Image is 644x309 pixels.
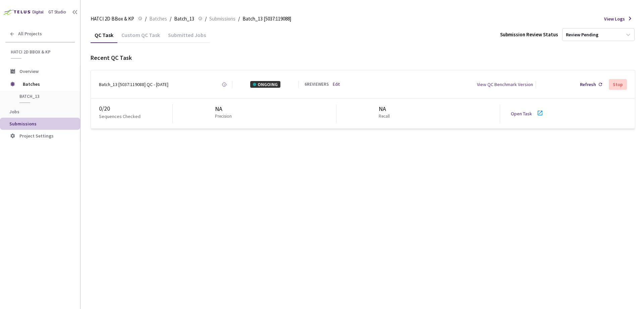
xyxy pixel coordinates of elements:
span: HATCI 2D BBox & KP [91,15,134,23]
a: Open Task [511,111,532,117]
a: Edit [333,81,340,88]
span: Submissions [209,15,235,23]
li: / [205,15,207,23]
p: Sequences Checked [99,113,141,120]
a: Batches [148,15,168,22]
div: Refresh [580,81,596,88]
p: Precision [215,113,232,120]
div: Review Pending [566,32,598,38]
div: Stop [613,82,623,87]
div: ONGOING [250,81,280,88]
div: GT Studio [48,9,66,15]
a: Submissions [208,15,237,22]
div: Submission Review Status [500,31,558,38]
span: Batches [149,15,167,23]
span: Submissions [9,121,37,127]
span: Batch_13 [19,93,69,99]
div: NA [215,105,234,113]
p: Recall [379,113,390,120]
span: Batches [23,77,69,91]
span: All Projects [18,31,42,37]
span: Overview [19,68,39,74]
div: 6 REVIEWERS [305,81,329,88]
span: Project Settings [19,133,54,139]
div: Batch_13 [5037:119088] QC - [DATE] [99,81,168,88]
span: Jobs [9,109,19,115]
span: Batch_13 [174,15,194,23]
li: / [238,15,240,23]
div: Custom QC Task [117,32,164,43]
li: / [145,15,147,23]
div: QC Task [91,32,117,43]
div: 0 / 20 [99,104,172,113]
div: Recent QC Task [91,53,635,62]
span: View Logs [604,15,625,22]
span: Batch_13 [5037:119088] [243,15,291,23]
div: NA [379,105,392,113]
div: View QC Benchmark Version [477,81,533,88]
div: Submitted Jobs [164,32,210,43]
li: / [170,15,171,23]
span: HATCI 2D BBox & KP [11,49,71,55]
